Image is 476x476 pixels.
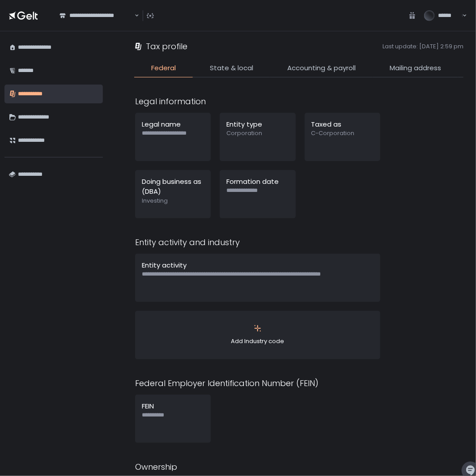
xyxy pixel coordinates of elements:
[146,40,187,52] h1: Tax profile
[220,113,295,161] button: Entity typeCorporation
[226,129,289,137] span: Corporation
[142,119,181,129] span: Legal name
[311,119,342,129] span: Taxed as
[142,197,204,205] span: Investing
[151,63,176,73] span: Federal
[311,129,374,137] span: C-Corporation
[142,177,201,196] span: Doing business as (DBA)
[142,260,187,270] span: Entity activity
[135,95,380,107] div: Legal information
[305,113,380,161] button: Taxed asC-Corporation
[142,401,154,411] span: FEIN
[226,119,262,129] span: Entity type
[226,177,279,186] span: Formation date
[210,63,253,73] span: State & local
[133,11,134,20] input: Search for option
[135,236,380,248] div: Entity activity and industry
[54,6,139,25] div: Search for option
[135,377,380,389] div: Federal Employer Identification Number (FEIN)
[191,42,463,51] span: Last update: [DATE] 2:59 pm
[390,63,441,73] span: Mailing address
[135,461,380,473] div: Ownership
[142,318,374,353] div: Add Industry code
[135,311,380,359] button: Add Industry code
[287,63,356,73] span: Accounting & payroll
[135,170,211,218] button: Doing business as (DBA)Investing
